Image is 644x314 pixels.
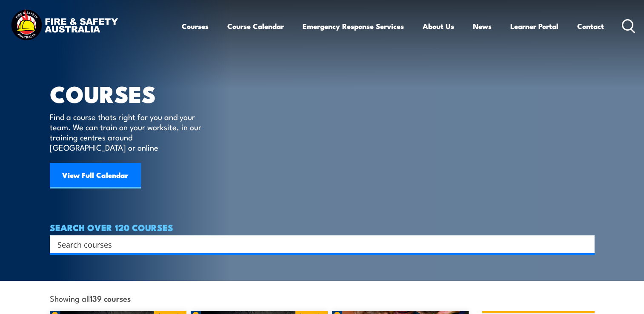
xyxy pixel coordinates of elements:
a: Contact [577,15,604,37]
a: About Us [423,15,454,37]
form: Search form [59,238,578,250]
a: Learner Portal [510,15,558,37]
h4: SEARCH OVER 120 COURSES [50,223,595,232]
h1: COURSES [50,83,214,103]
a: Courses [182,15,209,37]
a: Course Calendar [227,15,284,37]
a: Emergency Response Services [303,15,404,37]
p: Find a course thats right for you and your team. We can train on your worksite, in our training c... [50,111,205,152]
span: Showing all [50,294,131,303]
input: Search input [57,238,576,251]
strong: 139 courses [90,292,131,304]
a: News [473,15,492,37]
a: View Full Calendar [50,163,141,188]
button: Search magnifier button [580,238,592,250]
